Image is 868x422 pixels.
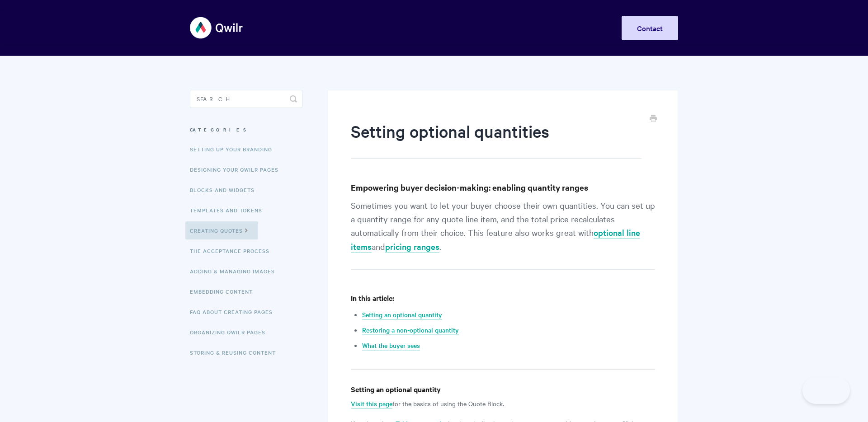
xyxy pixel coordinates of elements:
a: Adding & Managing Images [190,262,282,280]
a: Blocks and Widgets [190,181,261,199]
strong: Empowering buyer decision-making: enabling quantity ranges [351,182,588,193]
a: Visit this page [351,399,392,409]
a: The Acceptance Process [190,242,276,260]
p: for the basics of using the Quote Block. [351,398,655,409]
h4: Setting an optional quantity [351,384,655,395]
a: Templates and Tokens [190,201,269,219]
h3: Categories [190,122,302,138]
a: Setting up your Branding [190,140,279,158]
a: Organizing Qwilr Pages [190,323,272,341]
a: Print this Article [650,114,657,124]
iframe: Toggle Customer Support [802,377,850,404]
a: Contact [622,16,678,40]
a: Creating Quotes [185,221,258,239]
a: What the buyer sees [362,341,420,351]
input: Search [190,90,302,108]
a: Restoring a non-optional quantity [362,325,459,335]
a: FAQ About Creating Pages [190,303,279,321]
p: Sometimes you want to let your buyer choose their own quantities. You can set up a quantity range... [351,198,655,270]
a: Storing & Reusing Content [190,343,283,361]
a: pricing ranges [385,241,439,253]
a: Setting an optional quantity [362,310,442,320]
img: Qwilr Help Center [190,11,244,45]
h4: In this article: [351,292,655,304]
a: Embedding Content [190,282,259,300]
h1: Setting optional quantities [351,120,642,159]
a: Designing Your Qwilr Pages [190,160,285,178]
